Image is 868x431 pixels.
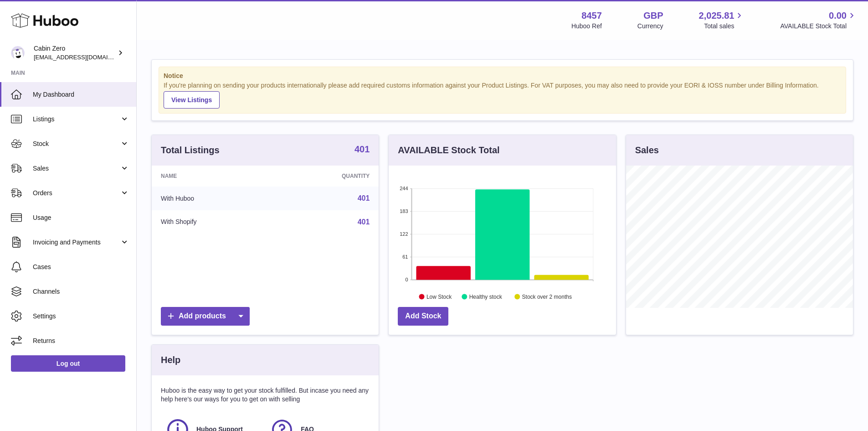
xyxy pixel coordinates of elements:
text: 61 [403,254,408,260]
span: Total sales [704,22,745,31]
td: With Huboo [152,187,274,210]
a: 401 [358,194,370,202]
span: Channels [33,287,129,296]
a: Add products [161,307,250,326]
a: 0.00 AVAILABLE Stock Total [780,10,857,31]
div: Currency [637,22,663,31]
img: internalAdmin-8457@internal.huboo.com [11,46,25,60]
text: Stock over 2 months [522,293,572,300]
text: Low Stock [426,293,452,300]
text: 0 [406,277,408,282]
div: If you're planning on sending your products internationally please add required customs informati... [164,81,841,109]
span: Stock [33,140,120,148]
td: With Shopify [152,210,274,234]
span: [EMAIL_ADDRESS][DOMAIN_NAME] [34,53,134,61]
text: 183 [400,208,408,214]
strong: 8457 [581,10,602,22]
text: Healthy stock [469,293,503,300]
h3: Sales [635,144,659,156]
strong: 401 [354,145,370,154]
a: Log out [11,355,125,372]
h3: Help [161,354,180,366]
span: Orders [33,189,120,197]
strong: GBP [643,10,663,22]
span: Returns [33,337,129,345]
th: Name [152,166,274,187]
a: 401 [358,218,370,226]
span: Invoicing and Payments [33,238,120,247]
span: 2,025.81 [699,10,734,22]
a: 2,025.81 Total sales [699,10,745,31]
strong: Notice [164,72,841,80]
span: Settings [33,312,129,321]
span: 0.00 [829,10,847,22]
span: Cases [33,263,129,271]
div: Cabin Zero [34,44,116,62]
th: Quantity [274,166,379,187]
text: 244 [400,186,408,191]
a: Add Stock [398,307,448,326]
span: Listings [33,115,120,124]
a: View Listings [164,91,220,109]
div: Huboo Ref [571,22,602,31]
p: Huboo is the easy way to get your stock fulfilled. But incase you need any help here's our ways f... [161,386,370,404]
a: 401 [354,145,370,156]
text: 122 [400,231,408,237]
span: AVAILABLE Stock Total [780,22,857,31]
span: Sales [33,164,120,173]
h3: AVAILABLE Stock Total [398,144,499,156]
span: Usage [33,213,129,222]
h3: Total Listings [161,144,220,156]
span: My Dashboard [33,90,129,99]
